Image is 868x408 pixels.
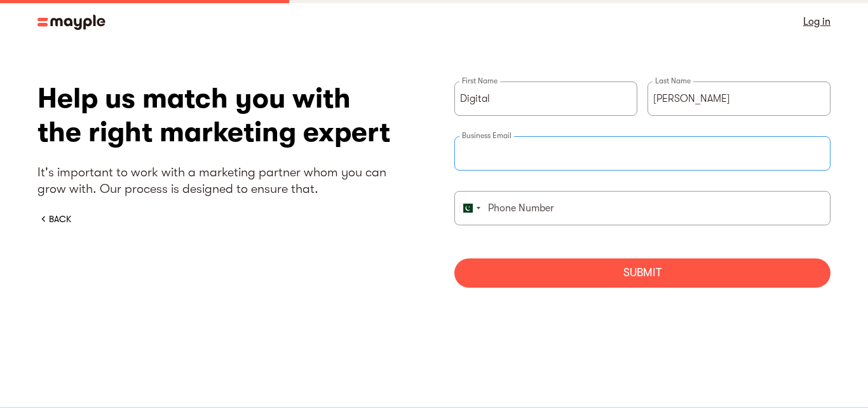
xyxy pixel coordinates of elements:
label: Last Name [653,76,693,86]
label: First Name [459,76,500,86]
div: BACK [49,213,71,225]
label: Business Email [459,130,514,141]
a: Log in [803,13,831,31]
div: Pakistan (‫پاکستان‬‎): +92 [455,192,484,225]
form: briefForm [454,81,831,288]
input: Phone Number [454,191,831,225]
h1: Help us match you with the right marketing expert [37,81,414,149]
p: It's important to work with a marketing partner whom you can grow with. Our process is designed t... [37,164,414,197]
